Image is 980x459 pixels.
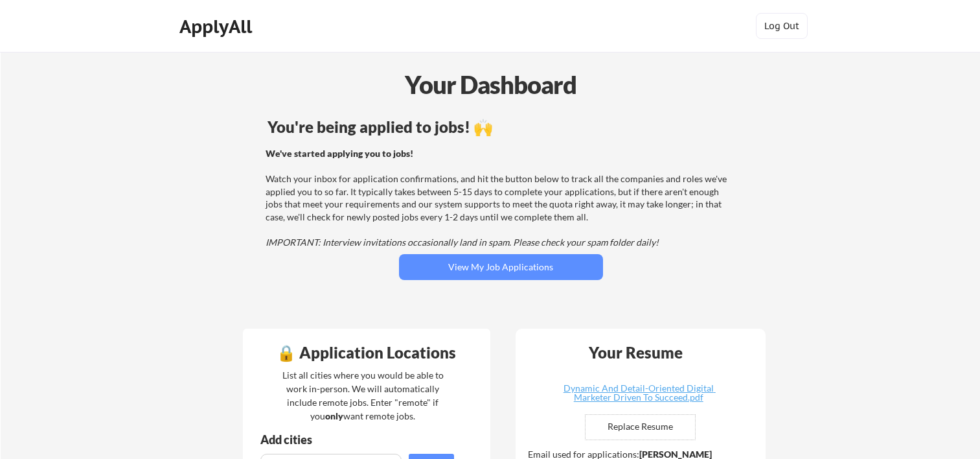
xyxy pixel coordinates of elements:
[399,254,603,280] button: View My Job Applications
[562,384,716,404] a: Dynamic And Detail-Oriented Digital Marketer Driven To Succeed.pdf
[266,147,733,249] div: Watch your inbox for application confirmations, and hit the button below to track all the compani...
[179,16,256,38] div: ApplyAll
[562,384,716,402] div: Dynamic And Detail-Oriented Digital Marketer Driven To Succeed.pdf
[1,66,980,103] div: Your Dashboard
[325,410,343,421] strong: only
[572,345,700,360] div: Your Resume
[756,13,808,39] button: Log Out
[266,148,413,159] strong: We've started applying you to jobs!
[260,434,457,445] div: Add cities
[274,368,452,423] div: List all cities where you would be able to work in-person. We will automatically include remote j...
[266,237,659,248] em: IMPORTANT: Interview invitations occasionally land in spam. Please check your spam folder daily!
[268,119,735,135] div: You're being applied to jobs! 🙌
[246,345,487,360] div: 🔒 Application Locations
